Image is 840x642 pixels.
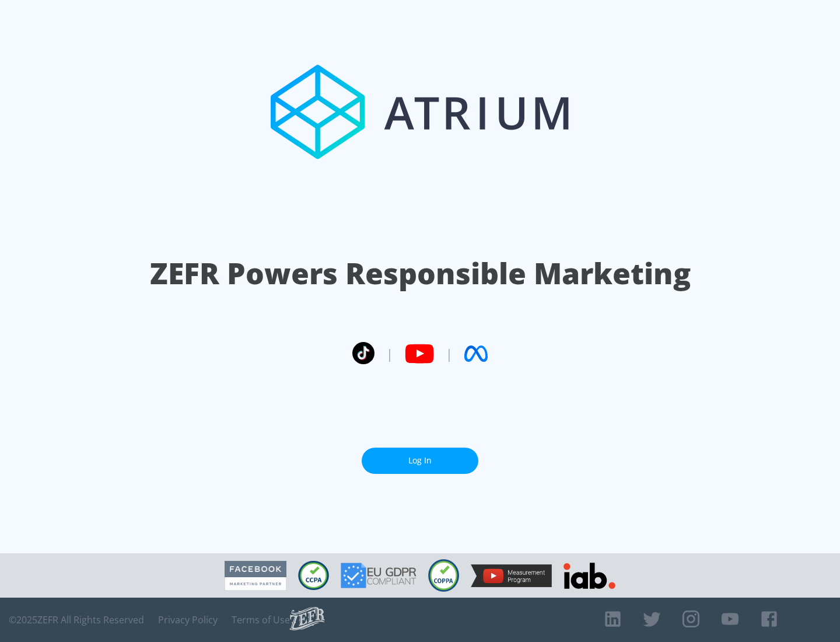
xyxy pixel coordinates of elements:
span: | [386,345,393,362]
a: Privacy Policy [158,614,218,626]
a: Terms of Use [232,614,290,626]
img: CCPA Compliant [298,561,329,590]
img: YouTube Measurement Program [471,564,552,587]
a: Log In [362,448,478,474]
img: IAB [563,563,615,589]
span: © 2025 ZEFR All Rights Reserved [9,614,144,626]
img: Facebook Marketing Partner [225,561,286,591]
span: | [446,345,453,362]
img: GDPR Compliant [341,563,416,588]
img: COPPA Compliant [428,559,459,592]
h1: ZEFR Powers Responsible Marketing [150,253,691,294]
